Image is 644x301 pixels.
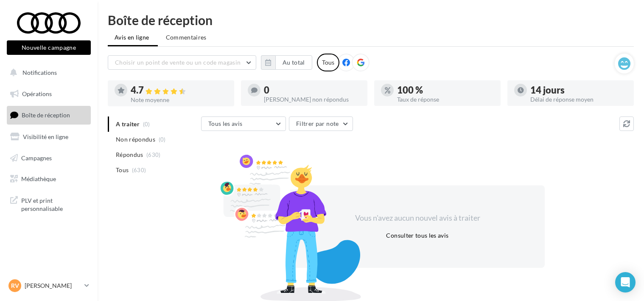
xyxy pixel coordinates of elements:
span: Boîte de réception [22,111,70,119]
button: Notifications [5,64,89,82]
button: Filtrer par note [289,116,353,131]
span: Tous [116,166,129,174]
div: Boîte de réception [108,14,634,26]
span: Répondus [116,150,143,159]
a: Boîte de réception [5,106,92,124]
div: Vous n'avez aucun nouvel avis à traiter [344,213,490,224]
span: Campagnes [21,154,52,161]
div: Note moyenne [131,97,227,103]
span: Choisir un point de vente ou un code magasin [115,59,241,66]
span: Non répondus [116,135,155,144]
button: Nouvelle campagne [7,40,91,55]
span: Commentaires [166,33,207,42]
span: Notifications [22,69,57,76]
div: Taux de réponse [397,97,494,102]
a: Visibilité en ligne [5,128,92,146]
span: PLV et print personnalisable [21,195,87,213]
div: [PERSON_NAME] non répondus [264,97,361,102]
a: RV [PERSON_NAME] [7,278,91,294]
button: Au total [261,55,312,70]
div: Open Intercom Messenger [615,272,636,292]
a: Médiathèque [5,170,92,188]
button: Choisir un point de vente ou un code magasin [108,55,256,70]
div: 4.7 [131,85,227,95]
div: Tous [317,54,339,71]
span: (630) [132,167,146,173]
span: (630) [146,151,161,158]
span: (0) [159,136,166,143]
span: Opérations [22,90,52,97]
a: Opérations [5,85,92,103]
div: Délai de réponse moyen [530,97,627,102]
button: Tous les avis [201,116,286,131]
span: Médiathèque [21,175,56,182]
span: Visibilité en ligne [23,133,68,140]
div: 0 [264,85,361,95]
button: Au total [275,55,312,70]
span: RV [11,281,19,290]
div: 100 % [397,85,494,95]
span: Tous les avis [208,120,243,127]
div: 14 jours [530,85,627,95]
a: Campagnes [5,149,92,167]
p: [PERSON_NAME] [25,281,81,290]
a: PLV et print personnalisable [5,191,92,216]
button: Consulter tous les avis [383,230,452,241]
